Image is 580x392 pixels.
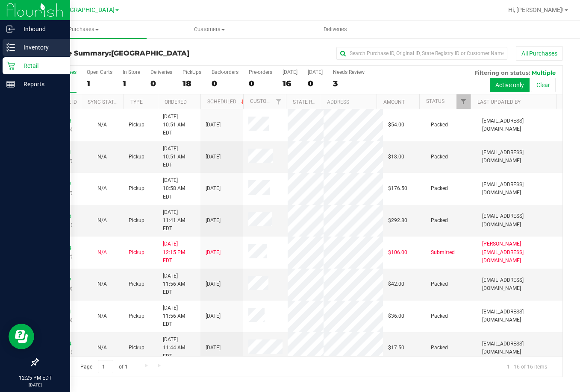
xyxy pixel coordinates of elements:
a: State Registry ID [293,99,338,105]
a: Type [130,99,143,105]
span: Not Applicable [97,122,107,128]
span: [EMAIL_ADDRESS][DOMAIN_NAME] [482,340,557,356]
span: Packed [431,121,448,129]
span: Not Applicable [97,313,107,319]
span: Not Applicable [97,154,107,160]
button: N/A [97,184,107,193]
div: Deliveries [150,69,172,75]
span: Filtering on status: [474,69,530,76]
a: Scheduled [207,99,246,105]
button: N/A [97,344,107,352]
span: [EMAIL_ADDRESS][DOMAIN_NAME] [482,149,557,165]
p: Retail [15,61,66,71]
span: [PERSON_NAME][EMAIL_ADDRESS][DOMAIN_NAME] [482,240,557,265]
div: 0 [308,79,323,88]
button: N/A [97,153,107,161]
a: Purchases [21,20,147,38]
p: Inventory [15,42,66,53]
span: Not Applicable [97,281,107,287]
span: Packed [431,216,448,225]
inline-svg: Inventory [6,43,15,52]
span: Customers [147,26,272,33]
a: Filter [271,94,286,109]
div: [DATE] [308,69,323,75]
span: Packed [431,153,448,161]
span: [EMAIL_ADDRESS][DOMAIN_NAME] [482,308,557,324]
span: Packed [431,344,448,352]
span: [EMAIL_ADDRESS][DOMAIN_NAME] [482,212,557,228]
span: 1 - 16 of 16 items [500,360,554,373]
button: N/A [97,121,107,129]
div: Open Carts [87,69,112,75]
span: Submitted [431,249,455,257]
span: Pickup [129,184,144,193]
a: Customer [250,98,277,104]
span: Not Applicable [97,217,107,223]
div: 0 [150,79,172,88]
span: [DATE] 10:51 AM EDT [163,113,195,137]
inline-svg: Retail [6,61,15,70]
div: PickUps [183,69,201,75]
span: [DATE] 10:51 AM EDT [163,145,195,170]
div: 0 [212,79,238,88]
span: Not Applicable [97,345,107,351]
span: [DATE] [206,344,221,352]
span: [EMAIL_ADDRESS][DOMAIN_NAME] [482,276,557,293]
input: Search Purchase ID, Original ID, State Registry ID or Customer Name... [336,47,507,60]
div: 18 [183,79,201,88]
th: Address [320,94,377,109]
span: [DATE] 11:56 AM EDT [163,272,195,297]
span: Packed [431,184,448,193]
button: Active only [490,78,530,92]
span: [DATE] 12:15 PM EDT [163,240,195,265]
div: 1 [123,79,140,88]
div: Pre-orders [249,69,272,75]
div: [DATE] [283,69,297,75]
span: Hi, [PERSON_NAME]! [508,6,564,13]
span: $36.00 [388,312,404,320]
span: $292.80 [388,216,407,225]
p: Inbound [15,24,66,34]
span: $17.50 [388,344,404,352]
span: [DATE] [206,312,221,320]
span: Pickup [129,216,144,225]
p: Reports [15,79,66,89]
div: 1 [87,79,112,88]
div: 0 [249,79,272,88]
span: [DATE] [206,216,221,225]
a: Filter [456,94,471,109]
span: [DATE] [206,121,221,129]
span: Pickup [129,280,144,288]
span: [DATE] 10:58 AM EDT [163,176,195,201]
span: [DATE] [206,153,221,161]
a: Last Updated By [477,99,521,105]
button: Clear [531,78,556,92]
a: Customers [147,20,273,38]
inline-svg: Reports [6,80,15,88]
button: All Purchases [516,46,563,61]
span: Deliveries [312,26,359,33]
span: [EMAIL_ADDRESS][DOMAIN_NAME] [482,117,557,133]
button: N/A [97,312,107,320]
inline-svg: Inbound [6,25,15,33]
span: Pickup [129,153,144,161]
span: Packed [431,280,448,288]
span: Purchases [21,26,147,33]
span: Packed [431,312,448,320]
span: $54.00 [388,121,404,129]
div: Needs Review [333,69,365,75]
span: [GEOGRAPHIC_DATA] [111,49,189,57]
span: Pickup [129,249,144,257]
div: Back-orders [212,69,238,75]
span: [EMAIL_ADDRESS][DOMAIN_NAME] [482,181,557,197]
a: Ordered [165,99,187,105]
span: [DATE] 11:41 AM EDT [163,208,195,233]
span: [DATE] 11:56 AM EDT [163,304,195,329]
a: Deliveries [272,20,398,38]
span: $176.50 [388,184,407,193]
span: Not Applicable [97,185,107,191]
div: 16 [283,79,297,88]
p: 12:25 PM EDT [4,374,66,382]
p: [DATE] [4,382,66,388]
span: Multiple [532,69,556,76]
